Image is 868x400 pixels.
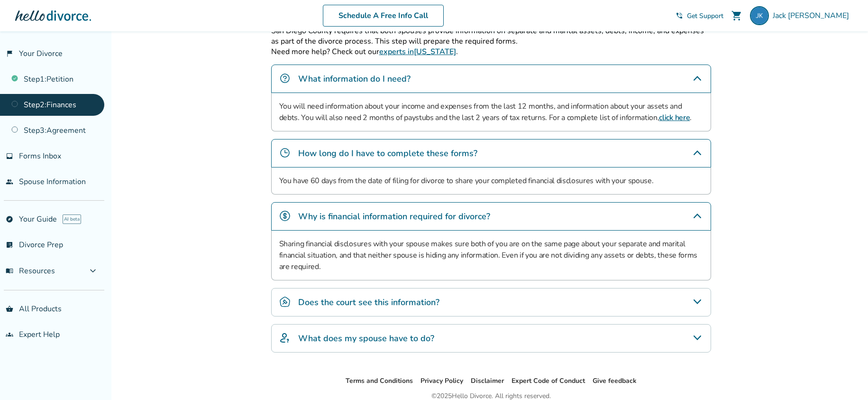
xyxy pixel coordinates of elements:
[512,376,585,385] a: Expert Code of Conduct
[271,26,711,47] p: San Diego County requires that both spouses provide information on separate and marital assets, d...
[298,73,411,85] h4: What information do I need?
[271,139,711,167] div: How long do I have to complete these forms?
[87,265,99,277] span: expand_more
[271,202,711,231] div: Why is financial information required for divorce?
[279,147,291,158] img: How long do I have to complete these forms?
[19,151,61,161] span: Forms Inbox
[63,214,81,224] span: AI beta
[323,5,444,27] a: Schedule A Free Info Call
[279,101,703,123] p: You will need information about your income and expenses from the last 12 months, and information...
[6,305,13,313] span: shopping_basket
[676,12,683,19] span: phone_in_talk
[271,65,711,93] div: What information do I need?
[346,376,413,385] a: Terms and Conditions
[271,324,711,353] div: What does my spouse have to do?
[6,241,13,249] span: list_alt_check
[279,238,703,272] p: Sharing financial disclosures with your spouse makes sure both of you are on the same page about ...
[271,288,711,316] div: Does the court see this information?
[298,210,490,223] h4: Why is financial information required for divorce?
[279,296,291,307] img: Does the court see this information?
[593,375,637,387] li: Give feedback
[279,175,703,186] p: You have 60 days from the date of filing for divorce to share your completed financial disclosure...
[6,215,13,223] span: explore
[731,10,742,21] span: shopping_cart
[279,332,291,344] img: What does my spouse have to do?
[298,332,434,344] h4: What does my spouse have to do?
[6,331,13,338] span: groups
[6,152,13,160] span: inbox
[6,50,13,57] span: flag_2
[279,210,291,222] img: Why is financial information required for divorce?
[420,376,463,385] a: Privacy Policy
[687,11,723,20] span: Get Support
[271,47,711,57] p: Need more help? Check out our .
[821,354,868,400] iframe: Chat Widget
[6,178,13,186] span: people
[6,267,13,275] span: menu_book
[298,147,477,159] h4: How long do I have to complete these forms?
[773,10,853,21] span: Jack [PERSON_NAME]
[676,11,723,20] a: phone_in_talkGet Support
[750,6,769,25] img: jack.kirk01@gmail.com
[471,375,504,387] li: Disclaimer
[279,73,291,84] img: What information do I need?
[379,47,456,57] a: experts in[US_STATE]
[298,296,439,308] h4: Does the court see this information?
[659,112,690,123] a: click here
[6,266,55,276] span: Resources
